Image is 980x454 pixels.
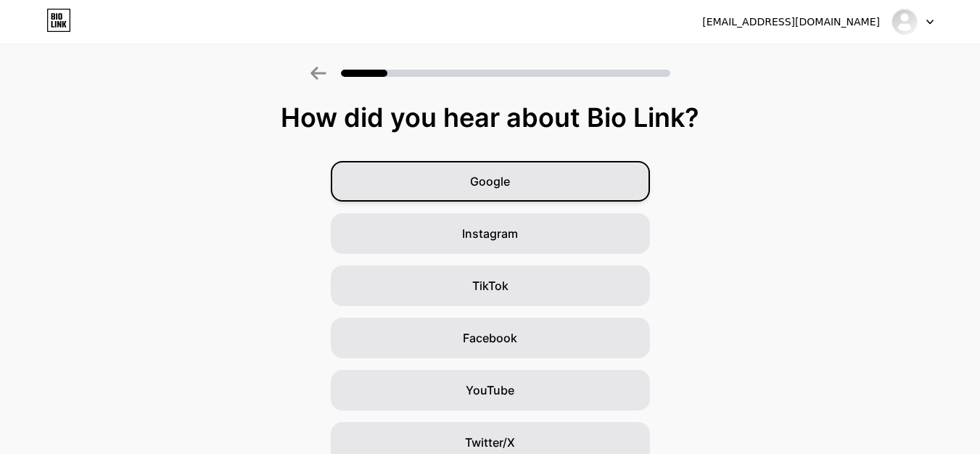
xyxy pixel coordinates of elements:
img: magnusjeep [891,8,918,36]
div: [EMAIL_ADDRESS][DOMAIN_NAME] [702,15,880,30]
span: Twitter/X [465,434,515,451]
span: Google [470,173,510,190]
span: Facebook [463,329,517,347]
span: Instagram [462,225,518,242]
span: YouTube [466,381,514,399]
span: TikTok [472,277,508,294]
div: How did you hear about Bio Link? [7,103,973,132]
